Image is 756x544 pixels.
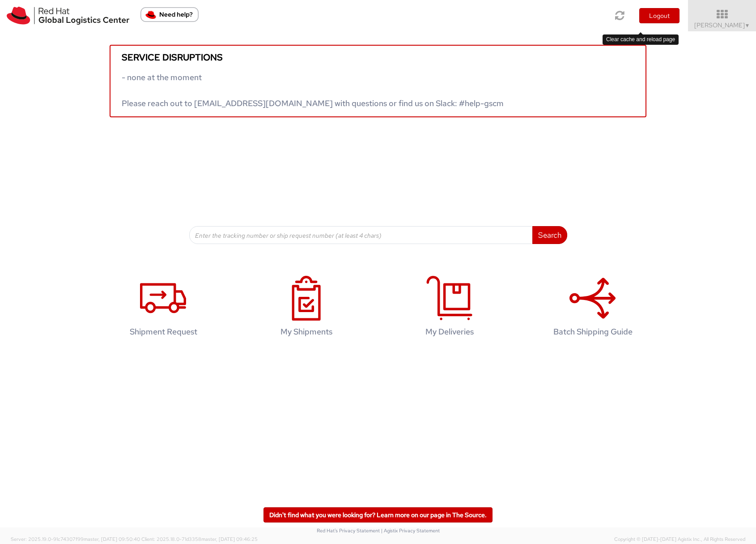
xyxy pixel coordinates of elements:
a: Service disruptions - none at the moment Please reach out to [EMAIL_ADDRESS][DOMAIN_NAME] with qu... [110,45,646,117]
a: Didn't find what you were looking for? Learn more on our page in The Source. [263,507,493,523]
span: master, [DATE] 09:50:40 [84,536,140,542]
span: Copyright © [DATE]-[DATE] Agistix Inc., All Rights Reserved [614,536,745,543]
h4: Batch Shipping Guide [535,327,650,336]
button: Logout [639,8,680,23]
span: Server: 2025.19.0-91c74307f99 [11,536,140,542]
span: - none at the moment Please reach out to [EMAIL_ADDRESS][DOMAIN_NAME] with questions or find us o... [122,72,504,108]
a: Batch Shipping Guide [526,266,660,350]
h5: Service disruptions [122,52,634,62]
h4: My Deliveries [392,327,507,336]
span: Client: 2025.18.0-71d3358 [141,536,258,542]
img: rh-logistics-00dfa346123c4ec078e1.svg [7,7,129,25]
button: Need help? [140,7,199,22]
a: | Agistix Privacy Statement [381,527,440,534]
a: Red Hat's Privacy Statement [317,527,380,534]
div: Clear cache and reload page [603,34,679,45]
a: My Shipments [239,266,374,350]
h4: My Shipments [249,327,364,336]
button: Search [532,226,567,244]
a: My Deliveries [382,266,517,350]
input: Enter the tracking number or ship request number (at least 4 chars) [189,226,533,244]
span: master, [DATE] 09:46:25 [201,536,258,542]
h4: Shipment Request [106,327,221,336]
span: ▼ [745,22,750,29]
a: Shipment Request [96,266,230,350]
span: [PERSON_NAME] [694,21,750,29]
